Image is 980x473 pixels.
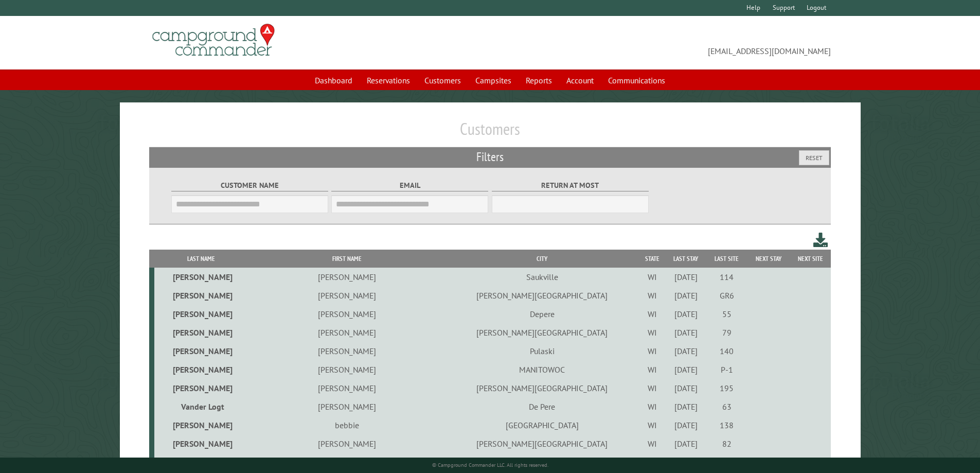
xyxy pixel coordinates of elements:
[248,342,445,360] td: [PERSON_NAME]
[667,309,705,319] div: [DATE]
[248,360,445,379] td: [PERSON_NAME]
[248,305,445,323] td: [PERSON_NAME]
[171,180,328,191] label: Customer Name
[639,286,665,305] td: WI
[667,290,705,301] div: [DATE]
[639,342,665,360] td: WI
[445,397,639,416] td: De Pere
[667,364,705,375] div: [DATE]
[706,434,747,453] td: 82
[154,286,248,305] td: [PERSON_NAME]
[667,327,705,338] div: [DATE]
[490,28,831,57] span: [EMAIL_ADDRESS][DOMAIN_NAME]
[639,453,665,471] td: WI
[445,268,639,286] td: Saukville
[248,268,445,286] td: [PERSON_NAME]
[154,342,248,360] td: [PERSON_NAME]
[667,383,705,393] div: [DATE]
[149,147,831,167] h2: Filters
[639,323,665,342] td: WI
[154,323,248,342] td: [PERSON_NAME]
[154,360,248,379] td: [PERSON_NAME]
[706,305,747,323] td: 55
[639,416,665,434] td: WI
[639,434,665,453] td: WI
[790,250,831,268] th: Next Site
[445,342,639,360] td: Pulaski
[154,416,248,434] td: [PERSON_NAME]
[667,439,705,449] div: [DATE]
[813,231,828,250] a: Download this customer list (.csv)
[706,397,747,416] td: 63
[361,71,416,90] a: Reservations
[432,462,548,468] small: © Campground Commander LLC. All rights reserved.
[639,305,665,323] td: WI
[639,379,665,397] td: WI
[309,71,359,90] a: Dashboard
[445,286,639,305] td: [PERSON_NAME][GEOGRAPHIC_DATA]
[667,401,705,412] div: [DATE]
[706,268,747,286] td: 114
[747,250,790,268] th: Next Stay
[639,397,665,416] td: WI
[248,434,445,453] td: [PERSON_NAME]
[469,71,518,90] a: Campsites
[445,323,639,342] td: [PERSON_NAME][GEOGRAPHIC_DATA]
[154,453,248,471] td: [PERSON_NAME]
[520,71,558,90] a: Reports
[248,453,445,471] td: [PERSON_NAME]
[639,250,665,268] th: State
[799,150,829,165] button: Reset
[154,268,248,286] td: [PERSON_NAME]
[248,379,445,397] td: [PERSON_NAME]
[445,305,639,323] td: Depere
[445,416,639,434] td: [GEOGRAPHIC_DATA]
[154,379,248,397] td: [PERSON_NAME]
[248,323,445,342] td: [PERSON_NAME]
[706,416,747,434] td: 138
[560,71,600,90] a: Account
[248,416,445,434] td: bebbie
[149,20,278,60] img: Campground Commander
[445,453,639,471] td: Green Bay
[248,250,445,268] th: First Name
[706,323,747,342] td: 79
[445,250,639,268] th: City
[667,272,705,282] div: [DATE]
[706,453,747,471] td: 122
[602,71,671,90] a: Communications
[248,286,445,305] td: [PERSON_NAME]
[706,379,747,397] td: 195
[331,180,488,191] label: Email
[248,397,445,416] td: [PERSON_NAME]
[706,250,747,268] th: Last Site
[667,346,705,356] div: [DATE]
[154,305,248,323] td: [PERSON_NAME]
[665,250,706,268] th: Last Stay
[445,434,639,453] td: [PERSON_NAME][GEOGRAPHIC_DATA]
[667,420,705,430] div: [DATE]
[706,286,747,305] td: GR6
[639,268,665,286] td: WI
[706,342,747,360] td: 140
[154,397,248,416] td: Vander Logt
[154,434,248,453] td: [PERSON_NAME]
[418,71,467,90] a: Customers
[445,379,639,397] td: [PERSON_NAME][GEOGRAPHIC_DATA]
[445,360,639,379] td: MANITOWOC
[149,119,831,147] h1: Customers
[706,360,747,379] td: P-1
[492,180,649,191] label: Return at most
[639,360,665,379] td: WI
[154,250,248,268] th: Last Name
